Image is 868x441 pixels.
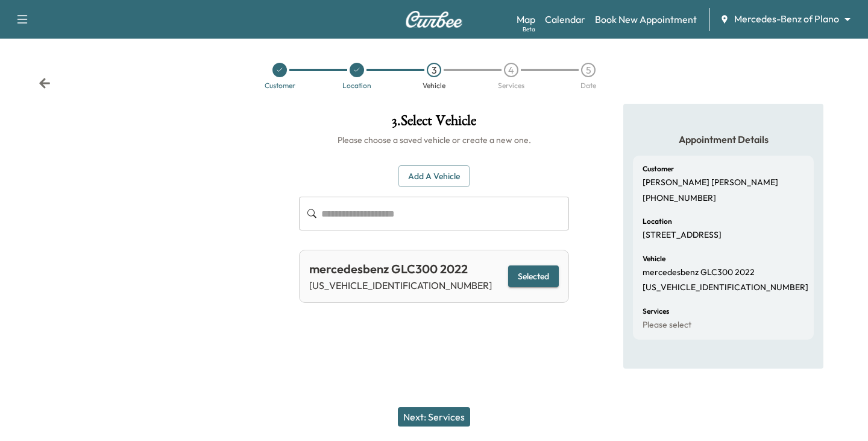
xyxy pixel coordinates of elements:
[309,278,492,293] p: [US_VEHICLE_IDENTIFICATION_NUMBER]
[643,177,778,188] p: [PERSON_NAME] [PERSON_NAME]
[309,260,492,278] div: mercedesbenz GLC300 2022
[545,12,585,27] a: Calendar
[504,63,518,77] div: 4
[498,82,524,89] div: Services
[643,165,674,173] h6: Customer
[734,12,839,26] span: Mercedes-Benz of Plano
[581,63,596,77] div: 5
[643,267,755,278] p: mercedesbenz GLC300 2022
[398,407,470,427] button: Next: Services
[39,77,51,89] div: Back
[517,12,535,27] a: MapBeta
[643,193,716,204] p: [PHONE_NUMBER]
[643,282,808,293] p: [US_VEHICLE_IDENTIFICATION_NUMBER]
[508,265,559,288] button: Selected
[299,134,569,146] h6: Please choose a saved vehicle or create a new one.
[523,25,535,34] div: Beta
[633,133,814,146] h5: Appointment Details
[643,230,722,241] p: [STREET_ADDRESS]
[299,113,569,134] h1: 3 . Select Vehicle
[423,82,445,89] div: Vehicle
[595,12,697,27] a: Book New Appointment
[643,320,691,331] p: Please select
[643,255,665,262] h6: Vehicle
[643,308,669,315] h6: Services
[427,63,441,77] div: 3
[398,165,470,188] button: Add a Vehicle
[265,82,295,89] div: Customer
[643,218,672,225] h6: Location
[342,82,371,89] div: Location
[580,82,596,89] div: Date
[405,11,463,28] img: Curbee Logo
